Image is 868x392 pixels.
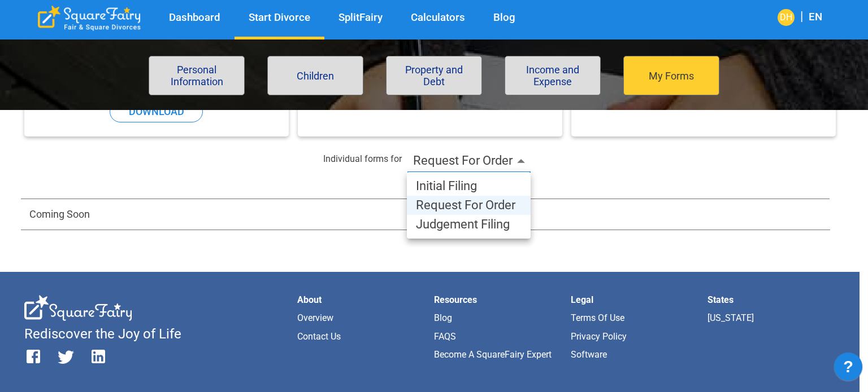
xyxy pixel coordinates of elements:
[407,196,531,215] li: Request For Order
[828,347,868,392] iframe: JSD widget
[407,215,531,234] li: Judgement Filing
[407,177,531,196] li: Initial Filing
